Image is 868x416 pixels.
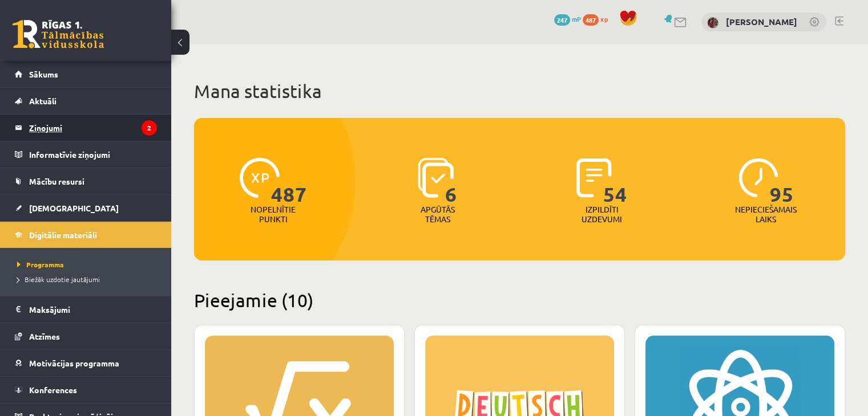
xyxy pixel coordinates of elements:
img: icon-completed-tasks-ad58ae20a441b2904462921112bc710f1caf180af7a3daa7317a5a94f2d26646.svg [576,158,612,198]
span: Sākums [29,69,58,79]
a: Konferences [15,377,157,403]
p: Nopelnītie punkti [251,205,296,224]
img: icon-clock-7be60019b62300814b6bd22b8e044499b485619524d84068768e800edab66f18.svg [738,158,778,198]
a: 247 mP [554,14,581,23]
span: mP [572,14,581,23]
legend: Informatīvie ziņojumi [29,141,157,168]
legend: Ziņojumi [29,115,157,141]
a: Biežāk uzdotie jautājumi [17,274,160,284]
i: 2 [142,120,157,136]
p: Nepieciešamais laiks [735,205,797,224]
legend: Maksājumi [29,296,157,323]
img: Vitālijs Kapustins [707,17,718,28]
a: Atzīmes [15,323,157,349]
span: Konferences [29,385,77,395]
img: icon-xp-0682a9bc20223a9ccc6f5883a126b849a74cddfe5390d2b41b4391c66f2066e7.svg [240,158,280,198]
img: icon-learned-topics-4a711ccc23c960034f471b6e78daf4a3bad4a20eaf4de84257b87e66633f6470.svg [418,158,454,198]
a: [PERSON_NAME] [726,16,797,27]
a: Mācību resursi [15,168,157,194]
a: 487 xp [583,14,613,23]
a: Aktuāli [15,88,157,114]
span: Digitālie materiāli [29,230,97,240]
a: Sākums [15,61,157,87]
a: Rīgas 1. Tālmācības vidusskola [13,20,104,48]
span: 487 [583,14,599,26]
a: Informatīvie ziņojumi [15,141,157,168]
span: [DEMOGRAPHIC_DATA] [29,203,119,213]
span: Biežāk uzdotie jautājumi [17,275,100,284]
h1: Mana statistika [194,80,845,103]
span: 95 [770,158,794,205]
a: [DEMOGRAPHIC_DATA] [15,195,157,221]
a: Programma [17,259,160,270]
a: Maksājumi [15,296,157,323]
a: Digitālie materiāli [15,222,157,248]
span: 6 [445,158,457,205]
a: Ziņojumi2 [15,115,157,141]
span: Programma [17,260,64,269]
span: 54 [603,158,627,205]
h2: Pieejamie (10) [194,289,845,311]
a: Motivācijas programma [15,350,157,376]
span: 487 [271,158,307,205]
p: Izpildīti uzdevumi [579,205,624,224]
span: 247 [554,14,570,26]
span: Motivācijas programma [29,358,119,368]
p: Apgūtās tēmas [415,205,460,224]
span: xp [600,14,608,23]
span: Aktuāli [29,96,56,106]
span: Atzīmes [29,331,60,341]
span: Mācību resursi [29,176,84,186]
